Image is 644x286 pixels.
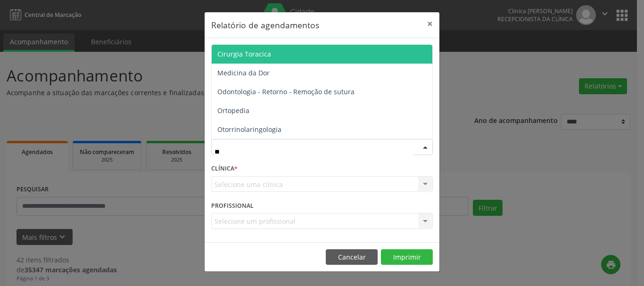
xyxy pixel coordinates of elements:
[217,106,249,115] span: Ortopedia
[326,249,378,265] button: Cancelar
[217,68,270,77] span: Medicina da Dor
[211,198,254,213] label: PROFISSIONAL
[381,249,433,265] button: Imprimir
[217,87,355,96] span: Odontologia - Retorno - Remoção de sutura
[217,49,271,58] span: Cirurgia Toracica
[211,19,319,31] h5: Relatório de agendamentos
[211,45,285,59] label: DATA DE AGENDAMENTO
[217,125,281,134] span: Otorrinolaringologia
[421,12,439,35] button: Close
[211,162,238,176] label: CLÍNICA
